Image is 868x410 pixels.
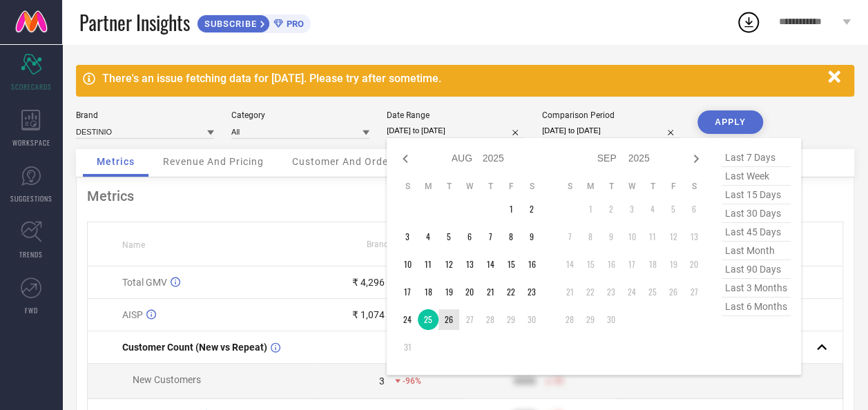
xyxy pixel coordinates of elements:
[418,181,438,192] th: Monday
[642,254,663,275] td: Thu Sep 18 2025
[480,181,501,192] th: Thursday
[521,309,542,330] td: Sat Aug 30 2025
[292,156,398,167] span: Customer And Orders
[438,181,459,192] th: Tuesday
[663,226,684,247] td: Fri Sep 12 2025
[684,254,704,275] td: Sat Sep 20 2025
[559,282,580,302] td: Sun Sep 21 2025
[663,254,684,275] td: Fri Sep 19 2025
[97,156,135,167] span: Metrics
[397,181,418,192] th: Sunday
[580,254,601,275] td: Mon Sep 15 2025
[521,226,542,247] td: Sat Aug 09 2025
[559,226,580,247] td: Sun Sep 07 2025
[580,181,601,192] th: Monday
[438,309,459,330] td: Tue Aug 26 2025
[521,199,542,219] td: Sat Aug 02 2025
[122,342,267,353] span: Customer Count (New vs Repeat)
[397,337,418,358] td: Sun Aug 31 2025
[418,254,438,275] td: Mon Aug 11 2025
[10,193,52,204] span: SUGGESTIONS
[542,110,680,120] div: Comparison Period
[580,309,601,330] td: Mon Sep 29 2025
[501,181,521,192] th: Friday
[722,204,791,223] span: last 30 days
[501,282,521,302] td: Fri Aug 22 2025
[438,254,459,275] td: Tue Aug 12 2025
[722,148,791,167] span: last 7 days
[642,199,663,219] td: Thu Sep 04 2025
[601,181,621,192] th: Tuesday
[379,375,385,387] div: 3
[197,19,260,29] span: SUBSCRIBE
[621,282,642,302] td: Wed Sep 24 2025
[580,226,601,247] td: Mon Sep 08 2025
[688,150,704,167] div: Next month
[397,282,418,302] td: Sun Aug 17 2025
[283,19,304,29] span: PRO
[722,186,791,204] span: last 15 days
[621,199,642,219] td: Wed Sep 03 2025
[513,375,535,387] div: 9999
[480,226,501,247] td: Thu Aug 07 2025
[122,309,143,320] span: AISP
[459,309,480,330] td: Wed Aug 27 2025
[387,110,525,120] div: Date Range
[459,282,480,302] td: Wed Aug 20 2025
[663,199,684,219] td: Fri Sep 05 2025
[387,124,525,138] input: Select date range
[25,305,38,315] span: FWD
[580,199,601,219] td: Mon Sep 01 2025
[601,309,621,330] td: Tue Sep 30 2025
[11,81,52,92] span: SCORECARDS
[722,297,791,316] span: last 6 months
[601,199,621,219] td: Tue Sep 02 2025
[501,226,521,247] td: Fri Aug 08 2025
[459,226,480,247] td: Wed Aug 06 2025
[438,282,459,302] td: Tue Aug 19 2025
[697,110,763,134] button: APPLY
[12,137,50,148] span: WORKSPACE
[418,282,438,302] td: Mon Aug 18 2025
[722,242,791,260] span: last month
[601,282,621,302] td: Tue Sep 23 2025
[559,181,580,192] th: Sunday
[397,150,414,167] div: Previous month
[684,226,704,247] td: Sat Sep 13 2025
[397,254,418,275] td: Sun Aug 10 2025
[736,10,761,35] div: Open download list
[684,181,704,192] th: Saturday
[397,309,418,330] td: Sun Aug 24 2025
[102,72,821,85] div: There's an issue fetching data for [DATE]. Please try after sometime.
[122,277,167,288] span: Total GMV
[480,282,501,302] td: Thu Aug 21 2025
[722,223,791,242] span: last 45 days
[722,260,791,279] span: last 90 days
[559,309,580,330] td: Sun Sep 28 2025
[231,110,369,120] div: Category
[601,254,621,275] td: Tue Sep 16 2025
[501,199,521,219] td: Fri Aug 01 2025
[663,282,684,302] td: Fri Sep 26 2025
[352,309,385,320] div: ₹ 1,074
[501,309,521,330] td: Fri Aug 29 2025
[19,249,43,260] span: TRENDS
[459,254,480,275] td: Wed Aug 13 2025
[367,240,412,249] span: Brand Value
[559,254,580,275] td: Sun Sep 14 2025
[553,376,563,386] span: 50
[397,226,418,247] td: Sun Aug 03 2025
[459,181,480,192] th: Wednesday
[601,226,621,247] td: Tue Sep 09 2025
[501,254,521,275] td: Fri Aug 15 2025
[480,254,501,275] td: Thu Aug 14 2025
[480,309,501,330] td: Thu Aug 28 2025
[621,181,642,192] th: Wednesday
[722,167,791,186] span: last week
[642,282,663,302] td: Thu Sep 25 2025
[642,181,663,192] th: Thursday
[163,156,264,167] span: Revenue And Pricing
[352,277,385,288] div: ₹ 4,296
[722,279,791,297] span: last 3 months
[76,110,214,120] div: Brand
